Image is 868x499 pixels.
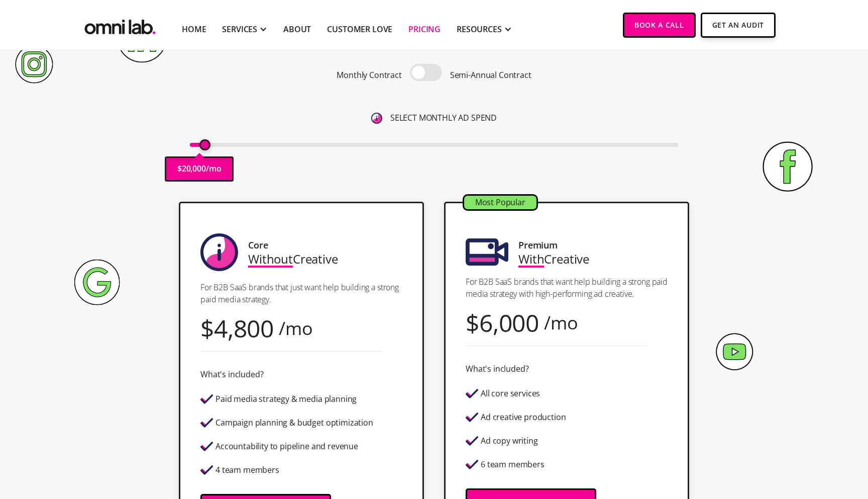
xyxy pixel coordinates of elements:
p: Monthly Contract [337,68,401,82]
div: Premium [518,238,558,252]
div: Ad creative production [481,413,566,422]
p: For B2B SaaS brands that just want help building a strong paid media strategy. [200,281,402,305]
a: Customer Love [327,23,392,35]
a: About [283,23,311,35]
div: $ [200,321,214,335]
a: home [82,13,158,37]
div: 4 team members [215,466,279,474]
span: With [518,251,544,267]
img: Omni Lab: B2B SaaS Demand Generation Agency [82,13,158,37]
div: $ [466,316,479,329]
div: 6,000 [479,316,539,329]
a: Get An Audit [701,13,776,38]
div: Accountability to pipeline and revenue [215,442,358,451]
img: 6410812402e99d19b372aa32_omni-nav-info.svg [371,113,382,124]
a: Pricing [408,23,441,35]
span: Without [248,251,293,267]
div: Creative [518,252,589,266]
div: Ad copy writing [481,437,538,445]
div: /mo [544,316,578,329]
div: 4,800 [214,321,274,335]
div: All core services [481,389,540,398]
div: /mo [279,321,313,335]
div: Paid media strategy & media planning [215,395,357,403]
p: For B2B SaaS brands that want help building a strong paid media strategy with high-performing ad ... [466,276,668,300]
div: SERVICES [222,23,257,35]
p: $ [177,162,182,176]
p: 20,000 [182,162,206,176]
iframe: Chat Widget [687,382,868,499]
div: Core [248,238,268,252]
a: Home [182,23,206,35]
div: What's included? [200,368,263,381]
div: What's included? [466,362,528,376]
div: Campaign planning & budget optimization [215,419,373,427]
a: Book a Call [623,13,696,38]
p: SELECT MONTHLY AD SPEND [390,111,497,125]
p: /mo [206,162,222,176]
div: 6 team members [481,460,545,469]
p: Semi-Annual Contract [450,68,531,82]
div: Creative [248,252,338,266]
div: RESOURCES [457,23,502,35]
div: Most Popular [464,196,536,209]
